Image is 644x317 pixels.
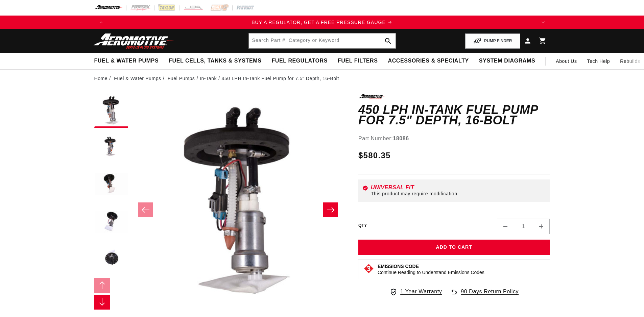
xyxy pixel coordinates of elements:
[94,243,128,276] button: Load image 5 in gallery view
[363,263,374,274] img: Emissions code
[249,33,396,48] input: Search by Part Number, Category or Keyword
[94,16,108,29] button: Translation missing: en.sections.announcements.previous_announcement
[358,223,367,228] label: QTY
[587,57,610,65] span: Tech Help
[358,149,391,162] span: $580.35
[164,53,266,69] summary: Fuel Cells, Tanks & Systems
[383,53,474,69] summary: Accessories & Specialty
[323,202,338,217] button: Slide right
[108,19,536,26] a: BUY A REGULATOR, GET A FREE PRESSURE GAUGE
[551,53,582,69] a: About Us
[266,53,332,69] summary: Fuel Regulators
[620,57,640,65] span: Rebuilds
[461,287,519,303] span: 90 Days Return Policy
[378,269,484,275] p: Continue Reading to Understand Emissions Codes
[389,287,442,296] a: 1 Year Warranty
[114,75,161,82] a: Fuel & Water Pumps
[94,205,128,239] button: Load image 4 in gallery view
[536,16,550,29] button: Translation missing: en.sections.announcements.next_announcement
[479,57,535,65] span: System Diagrams
[252,20,386,25] span: BUY A REGULATOR, GET A FREE PRESSURE GAUGE
[168,75,195,82] a: Fuel Pumps
[94,75,550,82] nav: breadcrumbs
[271,57,327,65] span: Fuel Regulators
[94,57,159,65] span: Fuel & Water Pumps
[371,185,546,190] div: Universal Fit
[358,240,550,255] button: Add to Cart
[358,134,550,143] div: Part Number:
[108,19,536,26] div: 1 of 4
[200,75,222,82] li: In-Tank
[474,53,540,69] summary: System Diagrams
[94,168,128,202] button: Load image 3 in gallery view
[338,57,378,65] span: Fuel Filters
[94,94,128,128] button: Load image 1 in gallery view
[371,191,546,196] div: This product may require modification.
[169,57,261,65] span: Fuel Cells, Tanks & Systems
[77,16,567,29] slideshow-component: Translation missing: en.sections.announcements.announcement_bar
[94,295,111,310] button: Slide right
[381,33,396,48] button: search button
[94,131,128,165] button: Load image 2 in gallery view
[89,53,164,69] summary: Fuel & Water Pumps
[333,53,383,69] summary: Fuel Filters
[582,53,615,69] summary: Tech Help
[108,19,536,26] div: Announcement
[94,75,108,82] a: Home
[400,287,442,296] span: 1 Year Warranty
[393,136,409,141] strong: 18086
[556,58,577,64] span: About Us
[94,278,111,293] button: Slide left
[378,264,419,269] strong: Emissions Code
[138,202,153,217] button: Slide left
[358,104,550,126] h1: 450 LPH In-Tank Fuel Pump for 7.5" Depth, 16-Bolt
[388,57,469,65] span: Accessories & Specialty
[378,263,484,275] button: Emissions CodeContinue Reading to Understand Emissions Codes
[465,33,520,49] button: PUMP FINDER
[222,75,339,82] li: 450 LPH In-Tank Fuel Pump for 7.5" Depth, 16-Bolt
[450,287,519,303] a: 90 Days Return Policy
[92,33,176,49] img: Aeromotive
